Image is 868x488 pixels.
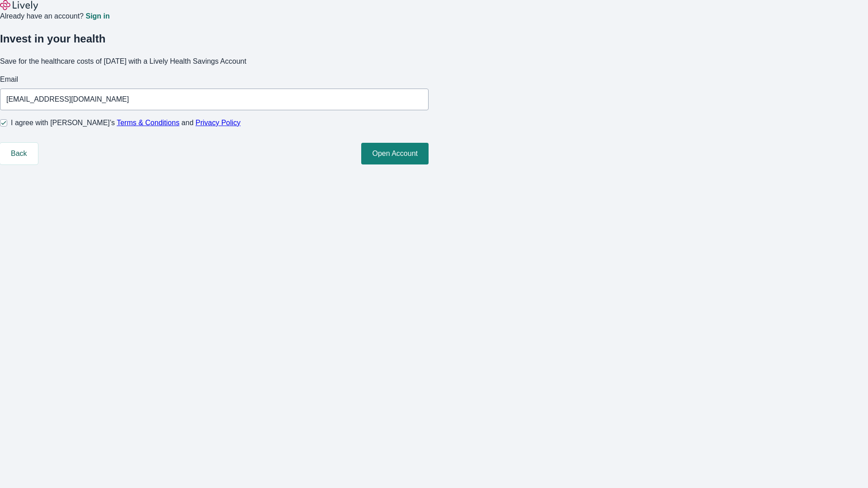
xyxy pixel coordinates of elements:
a: Privacy Policy [196,119,241,127]
button: Open Account [361,143,429,164]
a: Sign in [85,13,109,20]
span: I agree with [PERSON_NAME]’s and [11,117,241,128]
a: Terms & Conditions [117,119,179,127]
